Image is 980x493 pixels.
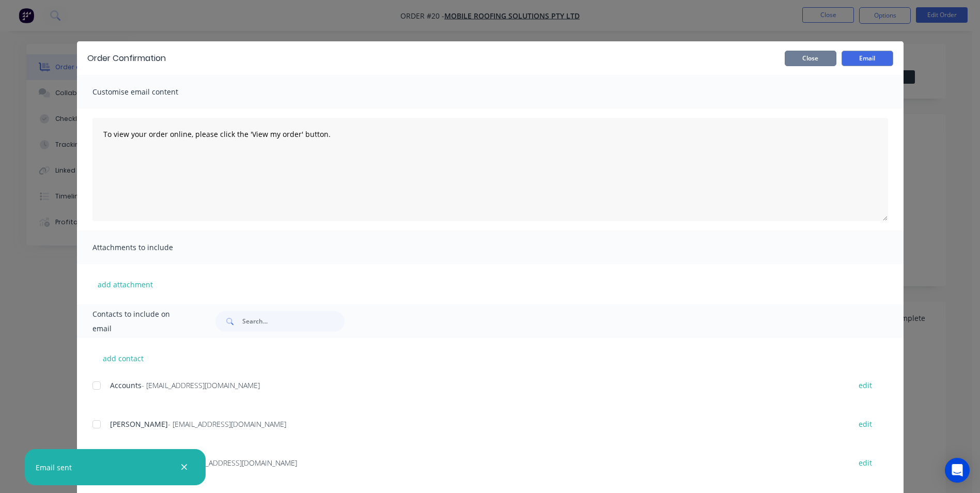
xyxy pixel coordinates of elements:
[852,456,878,470] button: edit
[110,419,168,429] span: [PERSON_NAME]
[142,380,260,390] span: - [EMAIL_ADDRESS][DOMAIN_NAME]
[110,380,142,390] span: Accounts
[242,311,345,332] input: Search...
[785,51,836,66] button: Close
[168,419,286,429] span: - [EMAIL_ADDRESS][DOMAIN_NAME]
[36,462,72,473] div: Email sent
[852,417,878,431] button: edit
[87,52,166,65] div: Order Confirmation
[92,276,158,292] button: add attachment
[92,240,206,255] span: Attachments to include
[92,118,888,221] textarea: To view your order online, please click the 'View my order' button.
[842,51,893,66] button: Email
[92,307,190,336] span: Contacts to include on email
[92,85,206,99] span: Customise email content
[92,350,154,366] button: add contact
[125,458,297,468] span: - [PERSON_NAME][EMAIL_ADDRESS][DOMAIN_NAME]
[852,378,878,392] button: edit
[945,458,970,483] div: Open Intercom Messenger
